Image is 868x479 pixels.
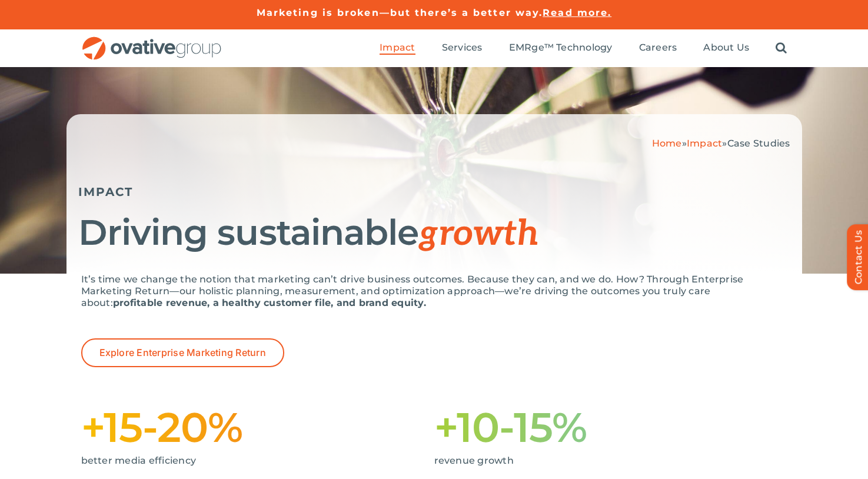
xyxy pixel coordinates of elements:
span: About Us [703,42,749,54]
a: Careers [639,42,677,55]
a: Search [776,42,787,55]
h5: IMPACT [78,185,790,199]
p: better media efficiency [81,455,417,467]
h1: +15-20% [81,408,434,446]
a: Impact [380,42,415,55]
span: EMRge™ Technology [509,42,613,54]
p: It’s time we change the notion that marketing can’t drive business outcomes. Because they can, an... [81,274,787,309]
span: growth [418,213,538,255]
a: About Us [703,42,749,55]
a: Read more. [543,7,611,18]
span: Explore Enterprise Marketing Return [99,347,266,358]
a: Services [442,42,483,55]
span: Careers [639,42,677,54]
span: Services [442,42,483,54]
a: EMRge™ Technology [509,42,613,55]
a: Impact [687,138,722,149]
a: Marketing is broken—but there’s a better way. [257,7,543,18]
a: Home [652,138,682,149]
strong: profitable revenue, a healthy customer file, and brand equity. [113,297,426,308]
p: revenue growth [434,455,770,467]
span: Case Studies [727,138,790,149]
a: Explore Enterprise Marketing Return [81,338,284,367]
nav: Menu [380,29,787,67]
h1: +10-15% [434,408,787,446]
span: Impact [380,42,415,54]
h1: Driving sustainable [78,214,790,253]
a: OG_Full_horizontal_RGB [81,35,222,46]
span: » » [652,138,790,149]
